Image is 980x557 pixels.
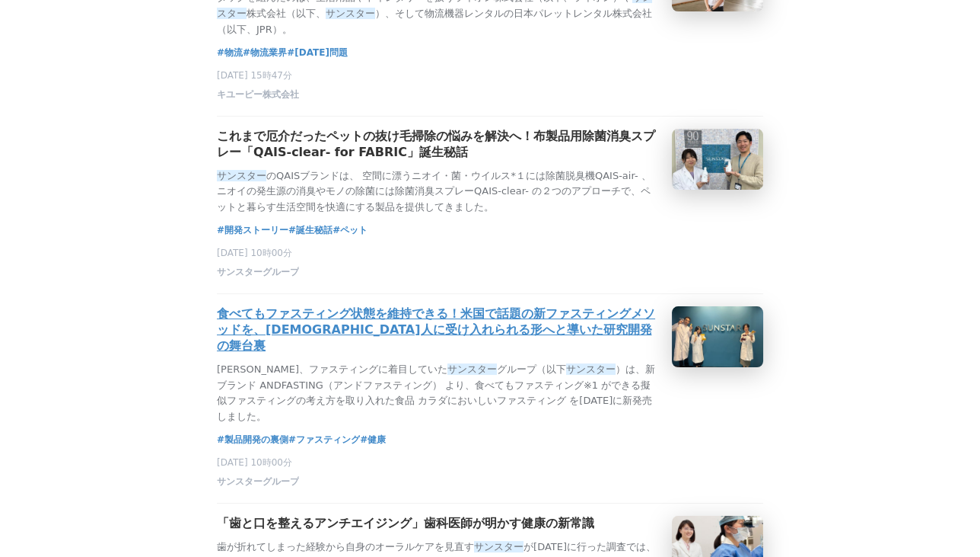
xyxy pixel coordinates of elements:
[217,247,763,260] p: [DATE] 10時00分
[326,8,375,19] em: サンスター
[217,456,763,469] p: [DATE] 10時00分
[217,270,299,281] a: サンスターグループ
[217,45,243,60] a: #物流
[332,222,367,238] a: #ペット
[217,88,299,101] span: キユーピー株式会社
[474,541,523,552] em: サンスター
[288,222,332,238] a: #誕生秘話
[217,306,660,354] h3: 食べてもファスティング状態を維持できる！米国で話題の新ファスティングメソッドを、[DEMOGRAPHIC_DATA]人に受け入れられる形へと導いた研究開発の舞台裏
[217,222,288,238] a: #開発ストーリー
[217,480,299,491] a: サンスターグループ
[217,129,660,161] h3: これまで厄介だったペットの抜け毛掃除の悩みを解決へ！布製品用除菌消臭スプレー「QAIS-clear- for FABRIC」誕生秘話
[243,45,287,60] a: #物流業界
[287,45,348,60] a: #[DATE]問題
[217,69,763,82] p: [DATE] 15時47分
[360,432,386,447] a: #健康
[217,129,763,216] a: これまで厄介だったペットの抜け毛掃除の悩みを解決へ！布製品用除菌消臭スプレー「QAIS-clear- for FABRIC」誕生秘話サンスターのQAISブランドは、 空間に漂うニオイ・菌・ウイル...
[217,170,266,181] em: サンスター
[288,432,360,447] a: #ファスティング
[217,516,594,532] h3: 「歯と口を整えるアンチエイジング」歯科医師が明かす健康の新常識
[566,363,616,375] em: サンスター
[217,266,299,279] span: サンスターグループ
[447,363,497,375] em: サンスター
[217,362,660,425] p: [PERSON_NAME]、ファスティングに着目していた グループ（以下 ）は、新ブランド ANDFASTING（アンドファスティング） より、食べてもファスティング※1 ができる擬似ファスティ...
[217,168,660,216] p: のQAISブランドは、 空間に漂うニオイ・菌・ウイルス*１には除菌脱臭機QAIS-air- 、 ニオイの発生源の消臭やモノの除菌には除菌消臭スプレーQAIS-clear- の２つのアプローチで、...
[217,475,299,488] span: サンスターグループ
[217,93,299,104] a: キユーピー株式会社
[217,306,763,425] a: 食べてもファスティング状態を維持できる！米国で話題の新ファスティングメソッドを、[DEMOGRAPHIC_DATA]人に受け入れられる形へと導いた研究開発の舞台裏[PERSON_NAME]、ファ...
[217,432,288,447] a: #製品開発の裏側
